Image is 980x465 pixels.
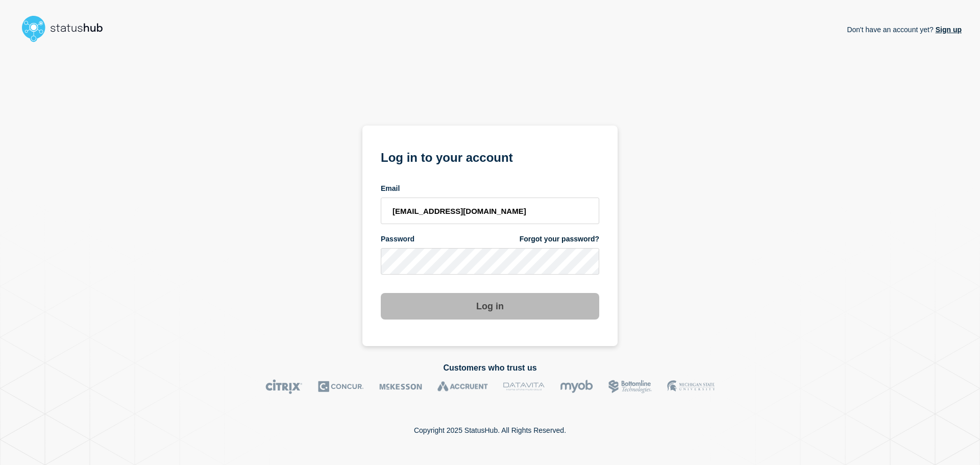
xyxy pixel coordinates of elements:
img: DataVita logo [503,379,545,394]
h1: Log in to your account [381,147,599,166]
img: myob logo [560,379,593,394]
span: Email [381,184,400,193]
a: Sign up [934,26,962,34]
p: Copyright 2025 StatusHub. All Rights Reserved. [414,426,566,434]
p: Don't have an account yet? [847,17,962,42]
input: password input [381,248,599,275]
input: email input [381,198,599,224]
h2: Customers who trust us [18,363,962,373]
button: Log in [381,293,599,320]
img: McKesson logo [379,379,422,394]
a: Forgot your password? [520,234,599,244]
img: Bottomline logo [608,379,652,394]
span: Password [381,234,414,244]
img: Concur logo [318,379,364,394]
img: Accruent logo [437,379,488,394]
img: StatusHub logo [18,12,115,45]
img: Citrix logo [265,379,303,394]
img: MSU logo [667,379,715,394]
